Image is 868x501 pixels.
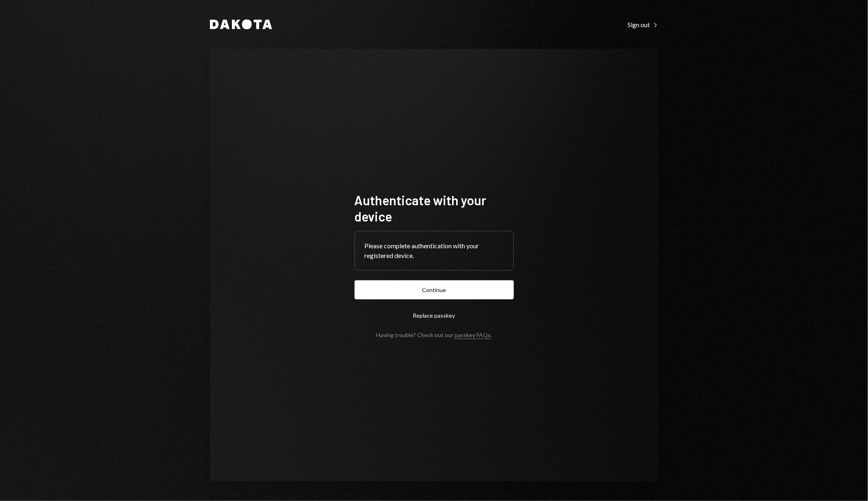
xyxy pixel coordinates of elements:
h1: Authenticate with your device [355,192,514,224]
div: Please complete authentication with your registered device. [365,241,504,260]
div: Having trouble? Check out our . [376,331,492,338]
button: Replace passkey [355,306,514,325]
button: Continue [355,280,514,299]
a: passkey FAQs [455,331,491,339]
a: Sign out [628,20,658,29]
div: Sign out [628,21,658,29]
